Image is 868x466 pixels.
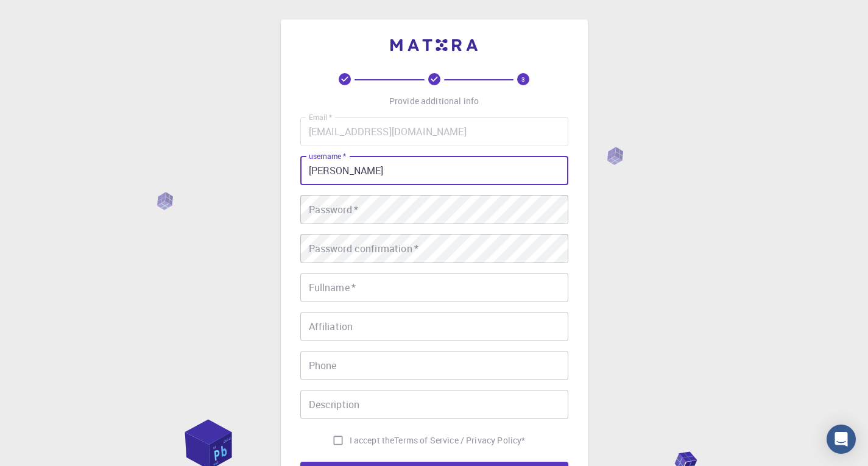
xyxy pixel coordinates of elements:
[350,434,395,447] span: I accept the
[827,425,856,454] div: Open Intercom Messenger
[389,95,479,107] p: Provide additional info
[394,434,525,447] p: Terms of Service / Privacy Policy *
[309,151,346,161] label: username
[521,75,525,83] text: 3
[309,112,332,122] label: Email
[394,434,525,447] a: Terms of Service / Privacy Policy*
